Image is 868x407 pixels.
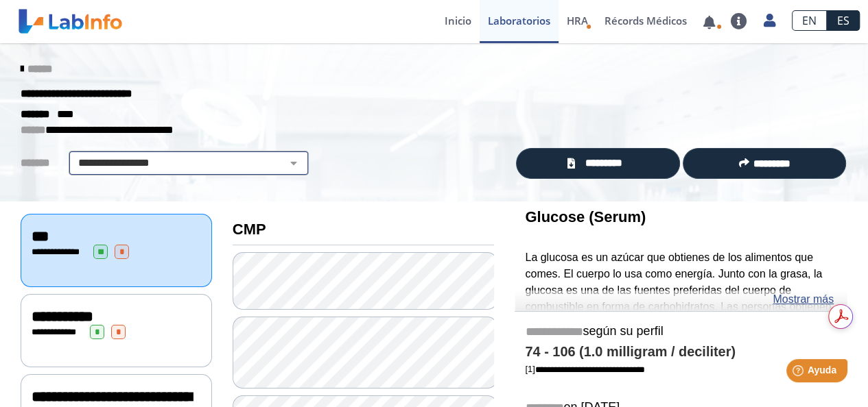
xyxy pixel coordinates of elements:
[746,354,853,392] iframe: Help widget launcher
[233,221,266,238] b: CMP
[525,208,646,225] b: Glucose (Serum)
[773,291,834,308] a: Mostrar más
[525,344,837,360] h4: 74 - 106 (1.0 milligram / deciliter)
[792,10,827,31] a: EN
[525,324,837,340] h5: según su perfil
[827,10,860,31] a: ES
[525,364,644,374] a: [1]
[567,14,588,27] span: HRA
[525,249,837,397] p: La glucosa es un azúcar que obtienes de los alimentos que comes. El cuerpo lo usa como energía. J...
